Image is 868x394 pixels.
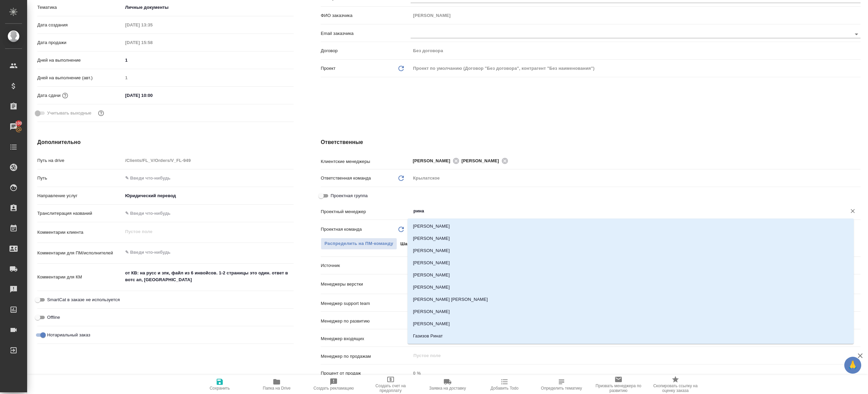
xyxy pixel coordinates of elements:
button: Определить тематику [533,375,590,394]
span: 100 [11,120,26,127]
p: Дата продажи [37,39,123,46]
p: Проектный менеджер [321,208,411,215]
input: Пустое поле [411,368,861,378]
p: Менеджер по продажам [321,353,411,360]
li: [PERSON_NAME] [408,269,854,281]
p: Ответственная команда [321,175,371,182]
li: [PERSON_NAME] [PERSON_NAME] [408,293,854,306]
p: Путь на drive [37,157,123,164]
span: Сохранить [210,386,230,391]
span: Папка на Drive [263,386,291,391]
div: [PERSON_NAME] [461,157,510,165]
input: Пустое поле [413,352,845,360]
p: Процент от продаж [321,370,411,377]
div: Юридический перевод [123,190,294,202]
button: Open [857,160,858,162]
p: Договор [321,47,411,54]
p: Направление услуг [37,192,123,199]
p: Путь [37,175,123,182]
p: Менеджеры верстки [321,281,411,288]
h4: Ответственные [321,138,861,146]
li: [PERSON_NAME] [408,232,854,245]
div: Проект по умолчанию (Договор "Без договора", контрагент "Без наименования") [411,63,861,74]
input: Пустое поле [123,38,182,47]
p: Источник [321,262,411,269]
li: [PERSON_NAME] [408,281,854,293]
span: Призвать менеджера по развитию [594,383,643,393]
li: [PERSON_NAME] [408,306,854,318]
span: Создать рекламацию [314,386,354,391]
span: SmartCat в заказе не используется [47,296,120,303]
span: Заявка на доставку [429,386,466,391]
input: ✎ Введи что-нибудь [123,173,294,183]
div: Личные документы [123,2,294,13]
button: Создать рекламацию [305,375,362,394]
li: [PERSON_NAME] [408,318,854,330]
input: ✎ Введи что-нибудь [123,55,294,65]
input: ✎ Введи что-нибудь [123,208,294,218]
input: Пустое поле [123,20,182,30]
span: Нотариальный заказ [47,332,90,338]
p: Менеджер по развитию [321,318,411,325]
button: Close [857,210,858,212]
li: Горн Екатерина [408,342,854,354]
button: Распределить на ПМ-команду [321,238,397,250]
button: 🙏 [844,357,861,374]
button: Если добавить услуги и заполнить их объемом, то дата рассчитается автоматически [61,91,70,100]
button: Создать счет на предоплату [362,375,419,394]
input: Пустое поле [123,73,294,83]
input: ✎ Введи что-нибудь [123,90,182,100]
p: Дней на выполнение [37,57,123,64]
h4: Дополнительно [37,138,294,146]
p: Проектная команда [321,226,362,233]
p: Шаблонные документы [400,241,453,247]
p: Транслитерация названий [37,210,123,217]
button: Open [857,283,858,284]
li: [PERSON_NAME] [408,245,854,257]
button: Сохранить [191,375,248,394]
button: Очистить [848,206,857,216]
button: Добавить Todo [476,375,533,394]
p: Дата сдачи [37,92,61,99]
textarea: от КВ: на русс и зпк, файл из 6 инвойсов. 1-2 страницы это один. ответ в вотс ап, [GEOGRAPHIC_DATA] [123,267,294,286]
span: Offline [47,314,60,321]
button: Призвать менеджера по развитию [590,375,647,394]
span: [PERSON_NAME] [413,158,454,164]
p: ФИО заказчика [321,12,411,19]
p: Менеджер входящих [321,335,411,342]
button: Open [857,302,858,304]
span: Определить тематику [541,386,582,391]
input: ✎ Введи что-нибудь [413,207,836,215]
button: Выбери, если сб и вс нужно считать рабочими днями для выполнения заказа. [97,109,105,118]
li: Газизов Ринат [408,330,854,342]
a: 100 [2,118,25,135]
input: Пустое поле [123,155,294,165]
div: Крылатское [411,172,861,184]
div: [PERSON_NAME] [413,157,461,165]
li: [PERSON_NAME] [408,257,854,269]
p: Тематика [37,4,123,11]
span: Скопировать ссылку на оценку заказа [651,383,700,393]
button: Заявка на доставку [419,375,476,394]
span: Распределить на ПМ-команду [324,240,393,248]
span: Создать счет на предоплату [366,383,415,393]
input: Пустое поле [411,11,861,20]
button: Open [852,29,861,39]
p: Email заказчика [321,30,411,37]
p: Клиентские менеджеры [321,158,411,165]
span: Проектная группа [331,192,368,199]
span: [PERSON_NAME] [461,158,503,164]
button: Папка на Drive [248,375,305,394]
p: Дней на выполнение (авт.) [37,75,123,81]
li: [PERSON_NAME] [408,220,854,232]
p: Комментарии клиента [37,229,123,236]
p: Дата создания [37,22,123,28]
p: Комментарии для ПМ/исполнителей [37,250,123,256]
p: Проект [321,65,336,72]
input: Пустое поле [411,46,861,56]
button: Скопировать ссылку на оценку заказа [647,375,704,394]
span: Учитывать выходные [47,110,92,117]
p: Менеджер support team [321,300,411,307]
span: 🙏 [847,358,859,372]
span: Добавить Todo [491,386,518,391]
